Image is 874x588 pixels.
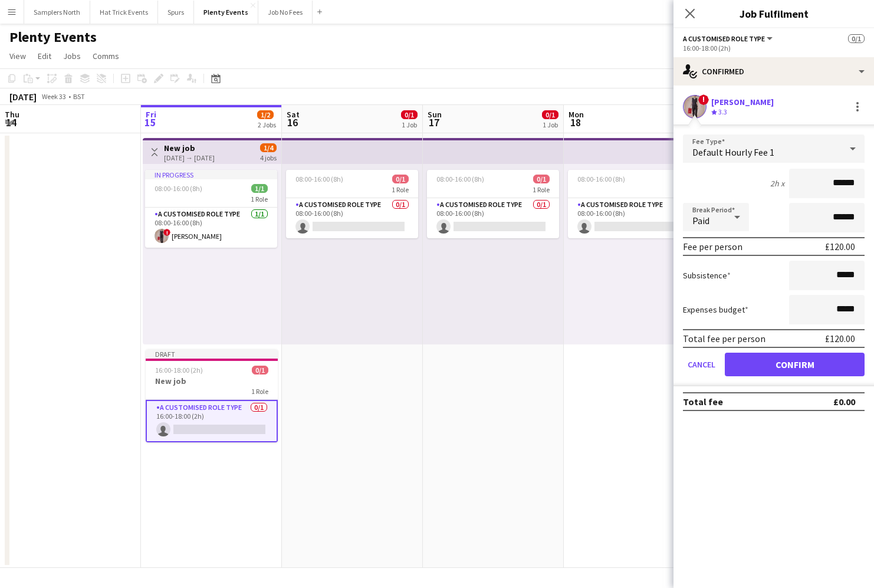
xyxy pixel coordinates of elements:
span: 1/4 [260,143,277,152]
div: [PERSON_NAME] [711,97,774,107]
span: 08:00-16:00 (8h) [577,175,625,183]
span: Thu [5,109,19,120]
a: View [5,48,31,64]
span: Paid [692,215,709,226]
h1: Plenty Events [9,28,97,46]
span: Sun [428,109,442,120]
app-job-card: 08:00-16:00 (8h)0/11 RoleA Customised Role Type0/108:00-16:00 (8h) [427,170,559,238]
button: Job No Fees [258,1,313,24]
div: Total fee per person [683,333,765,344]
div: 4 jobs [260,152,277,162]
div: 1 Job [402,120,417,129]
span: ! [163,229,170,236]
button: Hat Trick Events [90,1,158,24]
h3: Job Fulfilment [673,6,874,21]
app-card-role: A Customised Role Type0/108:00-16:00 (8h) [427,198,559,238]
app-job-card: Draft16:00-18:00 (2h)0/1New job1 RoleA Customised Role Type0/116:00-18:00 (2h) [146,349,278,442]
app-card-role: A Customised Role Type0/108:00-16:00 (8h) [286,198,418,238]
app-job-card: In progress08:00-16:00 (8h)1/11 RoleA Customised Role Type1/108:00-16:00 (8h)![PERSON_NAME] [145,170,277,248]
span: Mon [569,109,584,120]
span: 0/1 [392,175,409,183]
button: A Customised Role Type [683,34,774,43]
h3: New job [164,143,215,153]
app-job-card: 08:00-16:00 (8h)0/11 RoleA Customised Role Type0/108:00-16:00 (8h) [568,170,700,238]
span: Default Hourly Fee 1 [692,146,774,158]
span: A Customised Role Type [683,34,765,43]
app-card-role: A Customised Role Type0/108:00-16:00 (8h) [568,198,700,238]
div: £120.00 [825,241,855,252]
div: 2h x [770,178,784,189]
div: In progress [145,170,277,179]
span: 15 [144,116,156,129]
span: 16 [285,116,300,129]
button: Spurs [158,1,194,24]
label: Expenses budget [683,304,748,315]
span: 08:00-16:00 (8h) [295,175,343,183]
div: Fee per person [683,241,742,252]
span: 1 Role [251,387,268,396]
app-job-card: 08:00-16:00 (8h)0/11 RoleA Customised Role Type0/108:00-16:00 (8h) [286,170,418,238]
button: Confirm [725,353,865,376]
span: Week 33 [39,92,68,101]
span: 0/1 [848,34,865,43]
span: 1/2 [257,110,274,119]
span: Edit [38,51,51,61]
span: 1 Role [533,185,550,194]
span: 08:00-16:00 (8h) [155,184,202,193]
button: Cancel [683,353,720,376]
div: Confirmed [673,57,874,86]
span: 1/1 [251,184,268,193]
span: 0/1 [252,366,268,375]
span: Sat [287,109,300,120]
span: Comms [93,51,119,61]
span: 1 Role [392,185,409,194]
div: Draft [146,349,278,359]
label: Subsistence [683,270,731,281]
div: [DATE] → [DATE] [164,153,215,162]
span: 3.3 [718,107,727,116]
span: 0/1 [542,110,558,119]
div: BST [73,92,85,101]
div: [DATE] [9,91,37,103]
button: Samplers North [24,1,90,24]
span: 14 [3,116,19,129]
span: 08:00-16:00 (8h) [436,175,484,183]
a: Jobs [58,48,86,64]
div: £0.00 [833,396,855,408]
div: £120.00 [825,333,855,344]
span: 1 Role [251,195,268,203]
div: 16:00-18:00 (2h) [683,44,865,52]
button: Plenty Events [194,1,258,24]
span: Fri [146,109,156,120]
span: 18 [567,116,584,129]
span: 0/1 [533,175,550,183]
a: Comms [88,48,124,64]
span: 16:00-18:00 (2h) [155,366,203,375]
div: 2 Jobs [258,120,276,129]
span: View [9,51,26,61]
span: 17 [426,116,442,129]
div: 1 Job [543,120,558,129]
span: ! [698,94,709,105]
span: 0/1 [401,110,418,119]
span: Jobs [63,51,81,61]
a: Edit [33,48,56,64]
div: Total fee [683,396,723,408]
app-card-role: A Customised Role Type1/108:00-16:00 (8h)![PERSON_NAME] [145,208,277,248]
app-card-role: A Customised Role Type0/116:00-18:00 (2h) [146,400,278,442]
h3: New job [146,376,278,386]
